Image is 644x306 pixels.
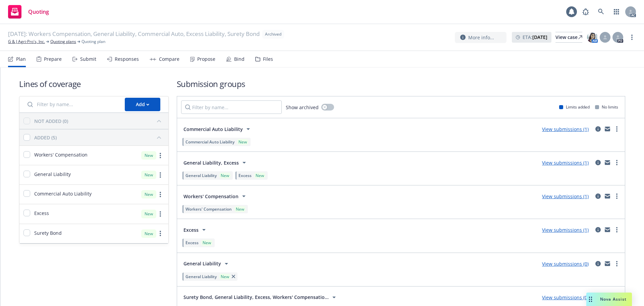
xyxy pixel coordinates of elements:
span: Quoting plan [82,39,105,45]
div: New [254,173,265,178]
div: New [141,151,156,160]
a: mail [603,125,611,133]
a: more [613,125,621,133]
a: more [156,210,164,218]
a: more [156,229,164,237]
span: Workers' Compensation [34,151,88,158]
button: ADDED (5) [34,132,164,143]
a: View submissions (1) [542,227,589,233]
div: New [141,229,156,238]
a: more [613,226,621,234]
span: Commercial Auto Liability [185,139,234,145]
a: circleInformation [594,192,602,200]
span: General Liability [34,171,71,178]
div: Drag to move [586,293,595,306]
span: Commercial Auto Liability [34,190,92,197]
div: NOT ADDED (0) [34,118,68,125]
div: New [141,190,156,199]
button: More info... [455,32,506,43]
button: Workers' Compensation [181,189,250,203]
button: Nova Assist [586,293,632,306]
span: General Liability, Excess [183,159,239,166]
div: Limits added [559,104,590,110]
span: Archived [265,31,281,37]
a: circleInformation [594,125,602,133]
div: No limits [595,104,618,110]
button: NOT ADDED (0) [34,116,164,126]
input: Filter by name... [23,98,121,111]
div: New [234,206,246,212]
input: Filter by name... [181,100,282,114]
a: View case [555,32,582,43]
a: more [156,151,164,160]
a: View submissions (1) [542,126,589,132]
a: circleInformation [594,260,602,268]
span: Show archived [286,104,319,111]
span: Nova Assist [600,296,627,302]
a: View submissions (1) [542,193,589,200]
div: New [237,139,248,145]
span: Commercial Auto Liability [183,126,243,133]
a: Quoting [5,2,52,21]
div: New [201,240,212,246]
span: ETA : [523,34,547,41]
span: Workers' Compensation [185,206,232,212]
a: mail [603,226,611,234]
div: New [219,274,230,279]
a: more [613,159,621,167]
div: Prepare [44,56,62,62]
span: Excess [185,240,199,246]
a: more [628,33,636,41]
a: View submissions (0) [542,261,589,267]
button: Excess [181,223,210,236]
a: Switch app [610,5,623,18]
a: more [613,260,621,268]
span: General Liability [183,260,221,267]
span: [DATE]: Workers Compensation, General Liability, Commercial Auto, Excess Liability, Surety Bond [8,30,260,39]
span: More info... [468,34,494,41]
a: mail [603,159,611,167]
a: mail [603,192,611,200]
span: Surety Bond, General Liability, Excess, Workers' Compensatio... [183,294,329,301]
a: Search [594,5,608,18]
a: Quoting plans [50,39,76,45]
span: Quoting [28,9,49,14]
a: circleInformation [594,226,602,234]
button: Surety Bond, General Liability, Excess, Workers' Compensatio... [181,291,340,304]
div: Bind [234,56,245,62]
span: General Liability [185,173,217,178]
button: General Liability, Excess [181,156,251,169]
div: New [141,171,156,179]
a: more [613,192,621,200]
div: Files [263,56,273,62]
div: Compare [159,56,179,62]
strong: [DATE] [532,34,547,40]
a: G & J Agri-Pro's, Inc. [8,39,45,45]
a: mail [603,260,611,268]
a: View submissions (1) [542,160,589,166]
span: Workers' Compensation [183,193,238,200]
span: Excess [34,210,49,217]
h1: Submission groups [177,78,625,89]
a: more [156,171,164,179]
a: Report a Bug [579,5,592,18]
a: more [156,190,164,199]
div: Plan [16,56,26,62]
div: Submit [80,56,96,62]
div: ADDED (5) [34,134,57,141]
button: Commercial Auto Liability [181,122,255,136]
div: View case [555,32,582,42]
span: Surety Bond [34,229,62,236]
a: circleInformation [594,159,602,167]
div: Responses [115,56,139,62]
span: General Liability [185,274,217,279]
a: View submissions (0) [542,294,589,301]
div: New [219,173,230,178]
div: Propose [197,56,215,62]
button: Add [125,98,160,111]
div: New [141,210,156,218]
img: photo [587,32,598,43]
span: Excess [238,173,252,178]
div: Add [136,98,149,111]
h1: Lines of coverage [19,78,169,89]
